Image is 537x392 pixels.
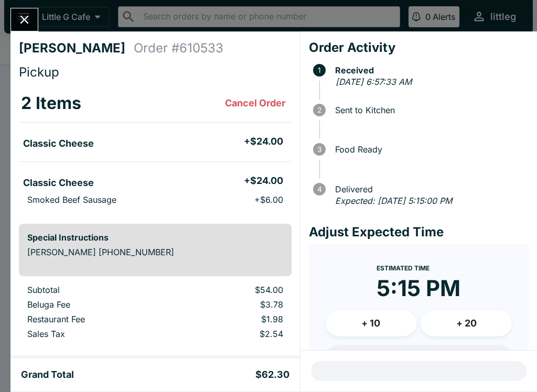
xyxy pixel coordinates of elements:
[377,275,460,302] time: 5:15 PM
[27,314,164,324] p: Restaurant Fee
[21,93,81,114] h3: 2 Items
[421,310,512,336] button: + 20
[27,232,283,243] h6: Special Instructions
[244,175,283,187] h5: + $24.00
[309,224,529,240] h4: Adjust Expected Time
[317,145,321,154] text: 3
[11,8,38,31] button: Close
[377,264,429,272] span: Estimated Time
[23,177,94,189] h5: Classic Cheese
[330,145,529,154] span: Food Ready
[318,66,321,74] text: 1
[19,84,292,215] table: orders table
[317,106,321,114] text: 2
[27,329,164,339] p: Sales Tax
[330,184,529,194] span: Delivered
[335,195,452,206] em: Expected: [DATE] 5:15:00 PM
[244,135,283,148] h5: + $24.00
[181,285,283,295] p: $54.00
[221,93,289,114] button: Cancel Order
[336,77,412,87] em: [DATE] 6:57:33 AM
[317,185,321,193] text: 4
[309,40,529,56] h4: Order Activity
[27,285,164,295] p: Subtotal
[181,314,283,324] p: $1.98
[181,329,283,339] p: $2.54
[21,368,74,381] h5: Grand Total
[19,40,134,56] h4: [PERSON_NAME]
[23,137,94,150] h5: Classic Cheese
[330,105,529,115] span: Sent to Kitchen
[19,64,59,80] span: Pickup
[330,66,529,75] span: Received
[181,299,283,310] p: $3.78
[27,194,116,205] p: Smoked Beef Sausage
[27,247,283,257] p: [PERSON_NAME] [PHONE_NUMBER]
[254,194,283,205] p: + $6.00
[255,368,289,381] h5: $62.30
[134,40,223,56] h4: Order # 610533
[27,299,164,310] p: Beluga Fee
[326,310,417,336] button: + 10
[19,285,292,343] table: orders table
